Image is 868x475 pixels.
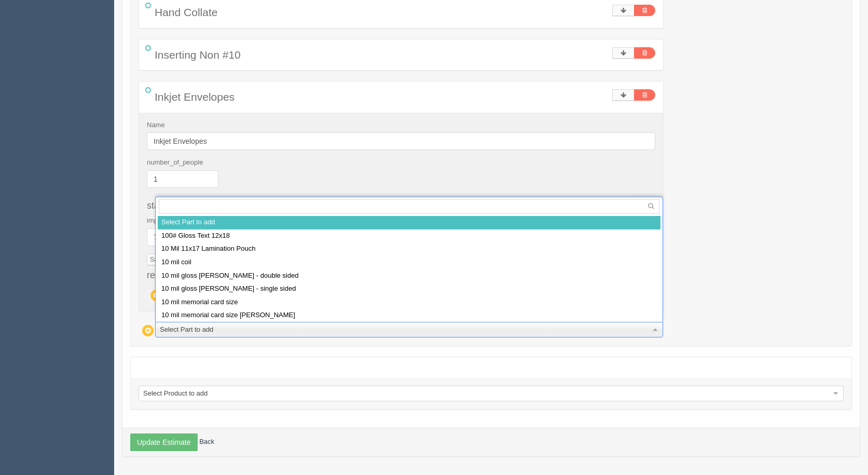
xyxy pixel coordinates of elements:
[158,256,660,269] div: 10 mil coil
[158,242,660,256] div: 10 Mil 11x17 Lamination Pouch
[158,216,660,229] div: Select Part to add
[158,282,660,296] div: 10 mil gloss [PERSON_NAME] - single sided
[158,296,660,309] div: 10 mil memorial card size
[158,229,660,243] div: 100# Gloss Text 12x18
[158,309,660,322] div: 10 mil memorial card size [PERSON_NAME]
[158,269,660,283] div: 10 mil gloss [PERSON_NAME] - double sided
